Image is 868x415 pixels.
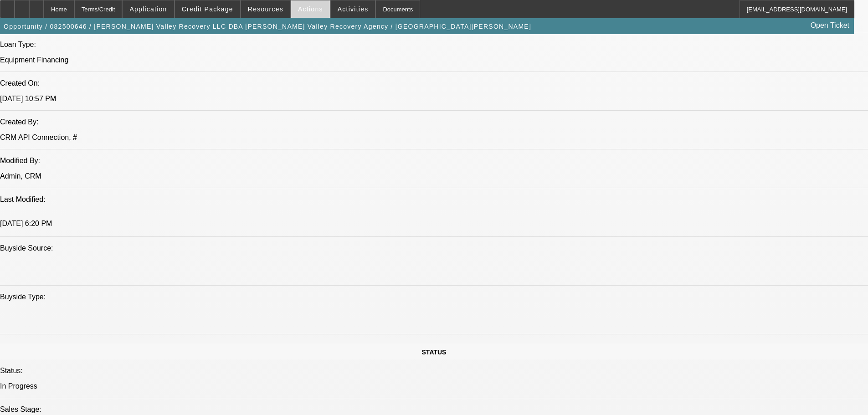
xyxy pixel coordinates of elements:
span: Resources [248,5,283,13]
span: STATUS [422,348,447,356]
button: Activities [331,0,375,18]
button: Credit Package [175,0,240,18]
button: Actions [291,0,330,18]
span: Actions [298,5,323,13]
button: Resources [241,0,290,18]
span: Credit Package [182,5,233,13]
span: Opportunity / 082500646 / [PERSON_NAME] Valley Recovery LLC DBA [PERSON_NAME] Valley Recovery Age... [4,23,531,30]
span: Activities [338,5,369,13]
button: Application [123,0,174,18]
a: Open Ticket [807,18,853,33]
span: Application [129,5,167,13]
